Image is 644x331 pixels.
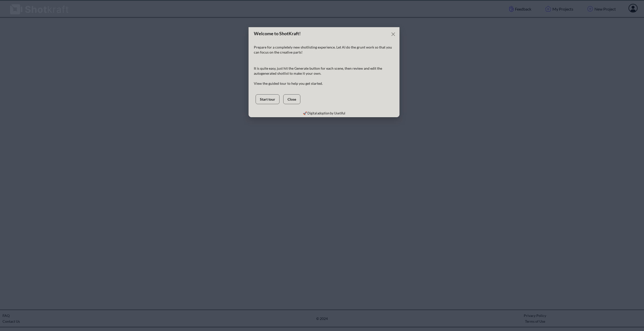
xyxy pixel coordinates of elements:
h3: Welcome to ShotKraft! [249,27,399,40]
button: Start tour [256,94,279,104]
p: It is quite easy, just hit the Generate button for each scene, then review and edit the autogener... [254,66,394,86]
a: 🚀 Digital adoption by Usetiful [303,111,345,115]
span: Prepare for a completely new shotlisting experience. [254,45,336,49]
button: Close [283,94,300,104]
